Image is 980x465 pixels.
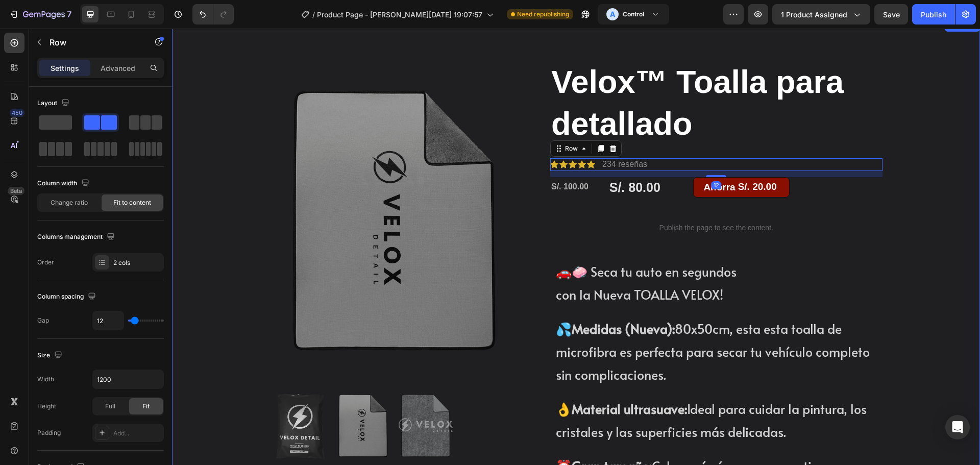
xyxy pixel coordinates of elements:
div: S/. 20.00 [565,151,606,166]
img: Velox™ Toalla para Detallado - Mi tienda [224,358,284,436]
div: Height [37,402,56,411]
button: Publish [912,4,955,25]
p: 👌 Ideal para cuidar la pintura, los cristales y las superficies más delicadas. [384,369,709,414]
div: Size [37,349,64,362]
p: 💦 80x50cm, esta esta toalla de microfibra es perfecta para secar tu vehículo completo sin complic... [384,288,709,357]
input: Auto [93,370,163,388]
div: Ahorra [530,151,565,167]
p: 🚗🧼 Seca tu auto en segundos [384,231,709,254]
div: Layout [37,96,71,110]
p: 7 [67,8,71,20]
button: AControl [598,4,669,25]
div: Open Intercom Messenger [945,415,970,439]
p: A [610,9,615,19]
p: Settings [51,63,79,74]
button: 1 product assigned [772,4,870,25]
div: Beta [8,187,24,195]
h1: Velox™ Toalla para detallado [378,32,710,117]
div: Undo/Redo [192,4,234,25]
h3: Control [623,9,644,19]
span: Product Page - [PERSON_NAME][DATE] 19:07:57 [317,9,482,20]
div: Column width [37,177,91,190]
span: Fit [142,402,150,411]
button: Save [874,4,908,25]
div: Width [37,375,54,384]
div: Column spacing [37,290,98,304]
p: Advanced [101,63,135,74]
div: Padding [37,428,61,437]
div: 12 [539,153,549,161]
div: Row [391,115,408,125]
span: Change ratio [51,198,88,207]
p: Publish the page to see the content. [378,194,710,205]
input: Auto [93,311,124,330]
iframe: Design area [172,29,980,465]
div: Order [37,258,54,267]
p: con la Nueva TOALLA VELOX! [384,254,709,277]
p: Row [50,36,136,48]
div: 2 cols [113,258,161,267]
div: Gap [37,316,49,325]
span: Save [883,10,900,19]
div: 450 [10,109,24,117]
button: 7 [4,4,76,25]
div: Rich Text Editor. Editing area: main [429,130,476,142]
div: Publish [921,9,946,20]
span: / [312,9,315,20]
strong: Material ultrasuave: [400,371,515,389]
span: Fit to content [113,198,151,207]
div: Columns management [37,230,117,244]
div: S/. 80.00 [436,150,518,168]
div: Add... [113,429,161,438]
div: S/. 100.00 [378,152,432,165]
span: 1 product assigned [781,9,847,20]
span: Need republishing [517,10,569,19]
strong: Gran tamaño: [400,428,480,446]
p: 234 reseñas [430,131,475,141]
span: Full [105,402,115,411]
strong: Medidas (Nueva): [400,291,503,309]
